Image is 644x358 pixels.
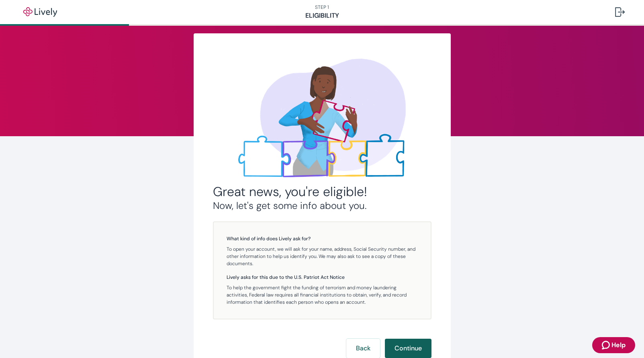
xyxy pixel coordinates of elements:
h5: Lively asks for this due to the U.S. Patriot Act Notice [227,274,418,281]
h2: Great news, you're eligible! [213,184,431,200]
button: Zendesk support iconHelp [592,337,635,353]
img: Lively [18,7,63,17]
h3: Now, let's get some info about you. [213,200,431,212]
h5: What kind of info does Lively ask for? [227,235,418,242]
button: Log out [609,2,631,22]
svg: Zendesk support icon [602,340,611,350]
button: Back [346,339,380,358]
span: Help [611,340,626,350]
button: Continue [385,339,431,358]
p: To help the government fight the funding of terrorism and money laundering activities, Federal la... [227,284,418,306]
p: To open your account, we will ask for your name, address, Social Security number, and other infor... [227,245,418,267]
